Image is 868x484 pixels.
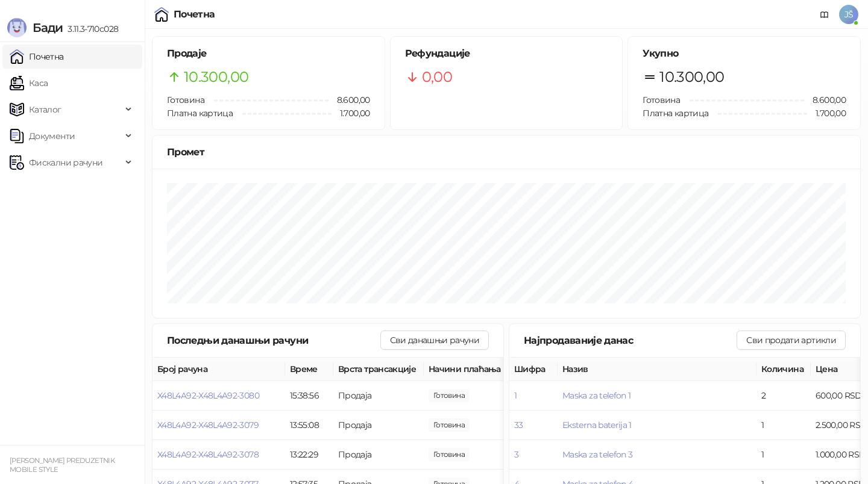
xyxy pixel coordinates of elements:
span: 3.11.3-710c028 [63,23,118,34]
div: Почетна [174,10,215,19]
th: Врста трансакције [333,358,424,381]
td: Продаја [333,440,424,470]
button: Eksterna baterija 1 [562,420,632,430]
span: JŠ [839,5,858,24]
span: Бади [33,20,63,35]
th: Шифра [509,358,558,381]
th: Начини плаћања [424,358,544,381]
th: Назив [558,358,756,381]
span: Фискални рачуни [29,150,102,175]
span: 1.000,00 [429,448,470,461]
small: [PERSON_NAME] PREDUZETNIK MOBILE STYLE [10,456,115,474]
span: Платна картица [643,108,708,119]
td: 1 [756,411,811,440]
td: Продаја [333,381,424,411]
td: 15:38:56 [285,381,333,411]
td: 13:55:08 [285,411,333,440]
span: Готовина [643,95,680,105]
span: 8.600,00 [329,93,370,107]
span: Документи [29,124,75,148]
button: Maska za telefon 3 [562,449,632,460]
th: Количина [756,358,811,381]
span: 8.600,00 [804,93,846,107]
span: 10.300,00 [659,66,724,88]
div: Последњи данашњи рачуни [167,333,380,348]
a: Почетна [10,45,64,69]
span: 800,00 [429,389,470,402]
td: Продаја [333,411,424,440]
button: Сви данашњи рачуни [380,330,489,350]
button: 3 [514,449,518,460]
a: Каса [10,71,48,95]
th: Број рачуна [153,358,285,381]
a: Документација [815,5,834,24]
div: Промет [167,144,846,160]
span: 1.700,00 [807,107,846,120]
td: 1 [756,440,811,470]
button: X48L4A92-X48L4A92-3078 [157,449,259,460]
td: 2 [756,381,811,411]
span: 600,00 [429,418,470,432]
img: Logo [7,18,27,37]
button: Сви продати артикли [737,330,846,350]
div: Најпродаваније данас [524,333,737,348]
button: 1 [514,390,517,401]
span: 0,00 [422,66,452,88]
span: Готовина [167,95,204,105]
span: Каталог [29,98,61,122]
h5: Продаје [167,46,370,61]
h5: Рефундације [405,46,608,61]
span: 1.700,00 [332,107,370,120]
td: 13:22:29 [285,440,333,470]
button: 33 [514,420,523,430]
span: 10.300,00 [184,66,248,88]
button: X48L4A92-X48L4A92-3079 [157,420,259,430]
button: X48L4A92-X48L4A92-3080 [157,390,259,401]
button: Maska za telefon 1 [562,390,631,401]
span: Платна картица [167,108,233,119]
th: Време [285,358,333,381]
h5: Укупно [643,46,846,61]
